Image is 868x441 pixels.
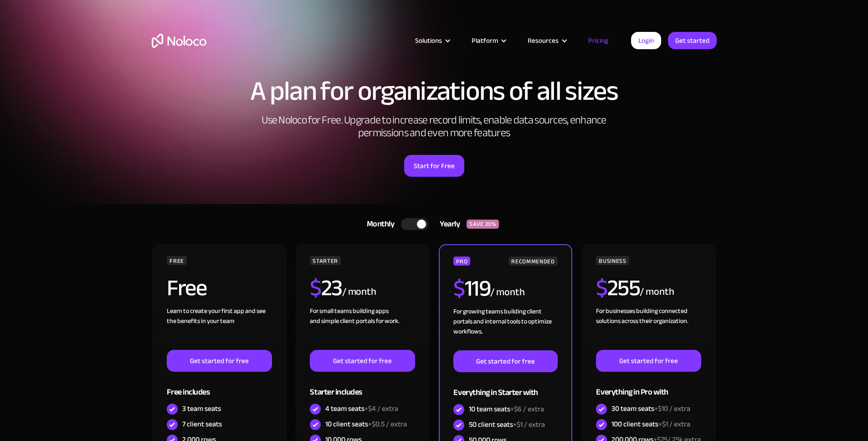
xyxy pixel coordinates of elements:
div: 10 client seats [325,419,407,429]
div: 50 client seats [469,420,545,430]
div: Yearly [428,217,467,231]
div: 7 client seats [182,419,222,429]
div: 4 team seats [325,404,398,414]
div: Resources [528,35,559,46]
div: Starter includes [310,372,415,401]
div: / month [490,285,524,300]
span: $ [453,267,465,310]
div: For growing teams building client portals and internal tools to optimize workflows. [453,307,557,350]
div: 3 team seats [182,404,221,414]
h2: 23 [310,277,342,299]
span: +$10 / extra [654,402,690,415]
span: +$4 / extra [365,402,398,415]
h2: 255 [596,277,640,299]
div: / month [342,285,376,299]
div: SAVE 20% [467,220,499,229]
div: PRO [453,256,470,266]
div: STARTER [310,256,340,265]
div: Free includes [167,372,272,401]
a: Login [631,32,661,49]
div: For small teams building apps and simple client portals for work. ‍ [310,306,415,350]
span: +$6 / extra [510,402,544,416]
a: Get started for free [310,350,415,372]
div: Everything in Starter with [453,372,557,402]
a: Get started for free [596,350,701,372]
div: Solutions [404,35,460,46]
div: Everything in Pro with [596,372,701,401]
div: FREE [167,256,187,265]
span: $ [310,267,321,309]
a: Get started [668,32,717,49]
div: Learn to create your first app and see the benefits in your team ‍ [167,306,272,350]
a: home [152,34,206,48]
div: Resources [516,35,577,46]
h2: 119 [453,277,490,300]
a: Pricing [577,35,620,46]
a: Get started for free [167,350,272,372]
span: +$0.5 / extra [368,417,407,431]
span: +$1 / extra [513,418,545,431]
div: RECOMMENDED [508,256,557,266]
div: / month [640,285,674,299]
span: +$1 / extra [658,417,690,431]
div: Monthly [355,217,401,231]
div: 30 team seats [611,404,690,414]
span: $ [596,267,607,309]
h1: A plan for organizations of all sizes [152,77,717,105]
div: Platform [460,35,516,46]
div: Solutions [415,35,442,46]
a: Start for Free [404,155,464,177]
div: Platform [472,35,498,46]
div: 10 team seats [469,404,544,414]
a: Get started for free [453,350,557,372]
div: 100 client seats [611,419,690,429]
h2: Use Noloco for Free. Upgrade to increase record limits, enable data sources, enhance permissions ... [252,114,616,139]
div: For businesses building connected solutions across their organization. ‍ [596,306,701,350]
div: BUSINESS [596,256,629,265]
h2: Free [167,277,206,299]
